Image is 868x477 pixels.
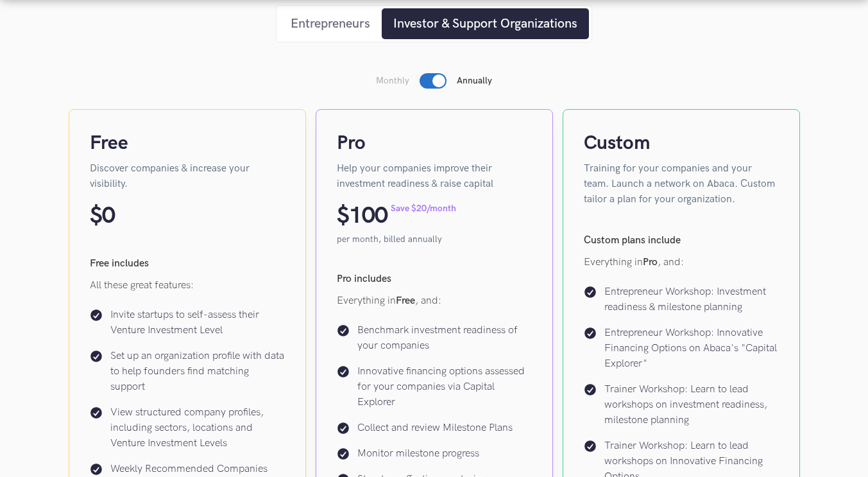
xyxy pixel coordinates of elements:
img: Check icon [337,447,350,460]
img: Check icon [90,309,103,322]
img: Check icon [337,422,350,435]
p: Training for your companies and your team. Launch a network on Abaca. Custom tailor a plan for yo... [584,161,779,207]
p: Monthly [376,74,409,87]
p: Innovative financing options assessed for your companies via Capital Explorer [357,364,532,410]
img: Check icon [337,365,350,378]
strong: includes [354,273,391,285]
p: Everything in , and: [584,255,779,270]
p: Invite startups to self-assess their Venture Investment Level [110,308,285,338]
img: Check icon [584,383,597,396]
div: Investor & Support Organizations [393,14,577,33]
h4: Pro [337,130,532,156]
p: Discover companies & increase your visibility. [90,161,285,192]
p: Help your companies improve their investment readiness & raise capital [337,161,532,192]
div: Entrepreneurs [291,14,370,33]
p: Collect and review Milestone Plans [357,421,513,436]
img: Check icon [584,286,597,299]
p: $ [337,202,349,230]
p: Annually [457,74,492,87]
img: Check icon [90,350,103,363]
p: 0 [102,202,115,230]
strong: Pro [643,256,658,268]
h4: Custom [584,130,779,156]
img: Check icon [90,406,103,419]
strong: Custom plans include [584,234,681,247]
p: per month, billed annually [337,233,532,246]
p: Weekly Recommended Companies [110,462,268,477]
p: Set up an organization profile with data to help founders find matching support [110,349,285,395]
strong: Pro [337,273,352,285]
p: Benchmark investment readiness of your companies [357,323,532,354]
p: Entrepreneur Workshop: Innovative Financing Options on Abaca's "Capital Explorer" [604,325,779,372]
p: Everything in , and: [337,293,532,309]
p: Save $20/month [391,202,456,215]
img: Check icon [584,440,597,453]
p: Trainer Workshop: Learn to lead workshops on investment readiness, milestone planning [604,382,779,428]
h4: Free [90,130,285,156]
strong: Free includes [90,257,149,270]
p: All these great features: [90,278,285,293]
p: Entrepreneur Workshop: Investment readiness & milestone planning [604,284,779,315]
img: Check icon [337,324,350,337]
img: Check icon [90,463,103,476]
p: $ [90,202,102,230]
p: Monitor milestone progress [357,446,479,462]
p: 100 [349,202,388,230]
img: Check icon [584,327,597,340]
strong: Free [396,295,415,307]
p: View structured company profiles, including sectors, locations and Venture Investment Levels [110,405,285,451]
